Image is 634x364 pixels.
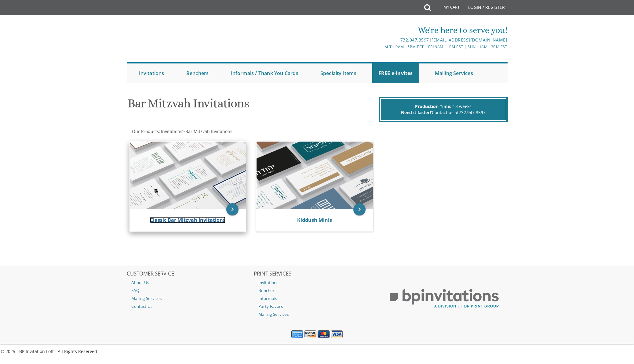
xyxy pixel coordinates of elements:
[127,279,253,287] a: About Us
[127,294,253,302] a: Mailing Services
[127,302,253,310] a: Contact Us
[130,142,246,209] img: Classic Bar Mitzvah Invitations
[185,128,232,134] a: Bar Mitzvah Invitations
[297,217,332,223] a: Kiddush Minis
[291,330,303,338] img: American Express
[128,97,377,115] h1: Bar Mitzvah Invitations
[430,1,464,16] a: My Cart
[160,128,182,134] a: Invitations
[254,294,380,302] a: Informals
[353,203,366,215] a: keyboard_arrow_right
[429,63,479,83] a: Mailing Services
[380,98,506,121] div: 2-3 weeks Contact us at
[131,128,159,134] a: Our Products
[127,287,253,294] a: FAQ
[254,287,380,294] a: Benchers
[401,110,432,115] span: Need it faster?
[224,63,304,83] a: Informals / Thank You Cards
[254,302,380,310] a: Party Favors
[331,330,343,338] img: Visa
[254,44,507,50] div: M-Th 9am - 5pm EST | Fri 9am - 1pm EST | Sun 11am - 3pm EST
[318,330,330,338] img: MasterCard
[257,142,373,209] img: Kiddush Minis
[133,63,170,83] a: Invitations
[400,37,429,43] a: 732.947.3597
[254,279,380,287] a: Invitations
[381,283,508,314] img: BP Print Group
[180,63,215,83] a: Benchers
[304,330,316,338] img: Discover
[459,110,486,115] a: 732.947.3597
[127,271,253,277] h2: CUSTOMER SERVICE
[226,203,239,215] a: keyboard_arrow_right
[372,63,419,83] a: FREE e-Invites
[314,63,363,83] a: Specialty Items
[415,103,451,109] span: Production Time:
[254,310,380,318] a: Mailing Services
[254,36,507,44] div: |
[254,271,380,277] h2: PRINT SERVICES
[127,128,317,135] div: :
[150,217,225,223] a: Classic Bar Mitzvah Invitations
[182,128,232,134] span: >
[432,37,507,43] a: [EMAIL_ADDRESS][DOMAIN_NAME]
[254,24,507,36] div: We're here to serve you!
